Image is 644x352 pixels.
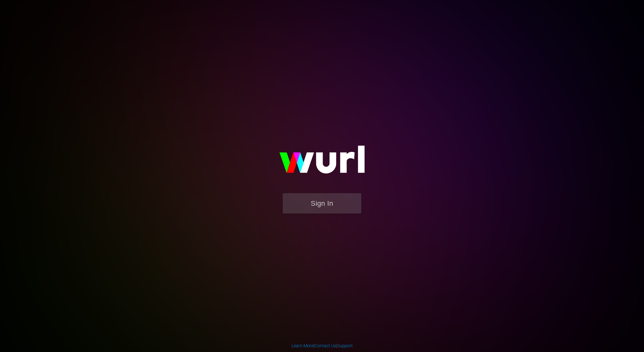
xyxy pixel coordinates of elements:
a: Contact Us [314,343,336,348]
button: Sign In [283,193,361,214]
a: Support [337,343,353,348]
img: wurl-logo-on-black-223613ac3d8ba8fe6dc639794a292ebdb59501304c7dfd60c99c58986ef67473.svg [259,132,385,193]
a: Learn More [291,343,314,348]
div: | | [291,343,353,349]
